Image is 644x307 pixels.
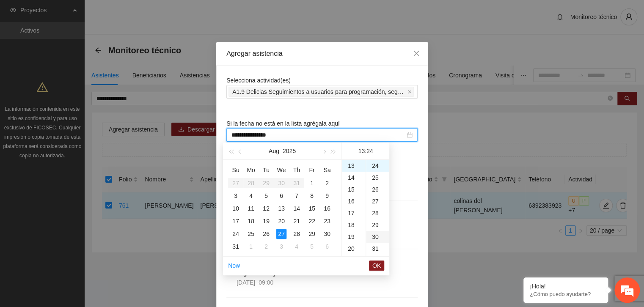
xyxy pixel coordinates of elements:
[274,202,289,215] td: 2025-08-13
[366,184,389,195] div: 26
[269,143,279,159] button: Aug
[342,255,366,266] div: 21
[307,203,317,214] div: 15
[342,219,366,231] div: 18
[274,163,289,177] th: We
[276,241,286,252] div: 3
[231,241,241,252] div: 31
[366,207,389,219] div: 28
[261,241,271,252] div: 2
[342,172,366,184] div: 14
[292,241,302,252] div: 4
[259,189,274,202] td: 2025-08-05
[44,43,142,54] div: Chatee con nosotros ahora
[261,191,271,201] div: 5
[289,189,304,202] td: 2025-08-07
[322,229,332,239] div: 30
[228,202,243,215] td: 2025-08-10
[369,260,384,271] button: OK
[261,203,271,214] div: 12
[274,228,289,240] td: 2025-08-27
[342,160,366,172] div: 13
[319,163,335,177] th: Sa
[226,49,418,58] div: Agregar asistencia
[289,228,304,240] td: 2025-08-28
[259,202,274,215] td: 2025-08-12
[228,215,243,228] td: 2025-08-17
[276,229,286,239] div: 27
[246,229,256,239] div: 25
[276,216,286,226] div: 20
[4,211,161,241] textarea: Escriba su mensaje y pulse “Intro”
[322,216,332,226] div: 23
[530,291,602,297] p: ¿Cómo puedo ayudarte?
[243,215,259,228] td: 2025-08-18
[289,215,304,228] td: 2025-08-21
[322,191,332,201] div: 9
[342,231,366,243] div: 19
[292,203,302,214] div: 14
[231,191,241,201] div: 3
[243,202,259,215] td: 2025-08-11
[289,163,304,177] th: Th
[307,216,317,226] div: 22
[304,240,319,253] td: 2025-09-05
[139,4,159,25] div: Minimizar ventana de chat en vivo
[231,229,241,239] div: 24
[274,189,289,202] td: 2025-08-06
[226,120,340,127] span: Si la fecha no está en la lista agrégala aquí
[261,216,271,226] div: 19
[292,191,302,201] div: 7
[246,241,256,252] div: 1
[276,203,286,214] div: 13
[289,202,304,215] td: 2025-08-14
[276,191,286,201] div: 6
[366,195,389,207] div: 27
[228,87,414,97] span: A1.9 Delicias Seguimientos a usuarios para programación, seguimiento y canalización.
[237,279,255,286] span: [DATE]
[289,240,304,253] td: 2025-09-04
[372,261,381,270] span: OK
[259,279,273,286] span: 09:00
[261,229,271,239] div: 26
[307,178,317,188] div: 1
[292,229,302,239] div: 28
[228,163,243,177] th: Su
[366,160,389,172] div: 24
[232,87,406,96] span: A1.9 Delicias Seguimientos a usuarios para programación, seguimiento y canalización.
[307,241,317,252] div: 5
[530,283,602,290] div: ¡Hola!
[228,262,240,269] a: Now
[322,241,332,252] div: 6
[342,195,366,207] div: 16
[322,203,332,214] div: 16
[307,191,317,201] div: 8
[228,189,243,202] td: 2025-08-03
[366,219,389,231] div: 29
[366,172,389,184] div: 25
[274,215,289,228] td: 2025-08-20
[243,189,259,202] td: 2025-08-04
[342,207,366,219] div: 17
[366,231,389,243] div: 30
[366,243,389,255] div: 31
[246,216,256,226] div: 18
[226,77,291,84] span: Selecciona actividad(es)
[246,203,256,214] div: 11
[274,240,289,253] td: 2025-09-03
[304,215,319,228] td: 2025-08-22
[259,163,274,177] th: Tu
[231,216,241,226] div: 17
[228,240,243,253] td: 2025-08-31
[304,202,319,215] td: 2025-08-15
[405,42,428,65] button: Close
[322,178,332,188] div: 2
[319,177,335,189] td: 2025-08-02
[228,228,243,240] td: 2025-08-24
[292,216,302,226] div: 21
[319,240,335,253] td: 2025-09-06
[243,240,259,253] td: 2025-09-01
[366,255,389,266] div: 32
[231,203,241,214] div: 10
[407,90,412,94] span: close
